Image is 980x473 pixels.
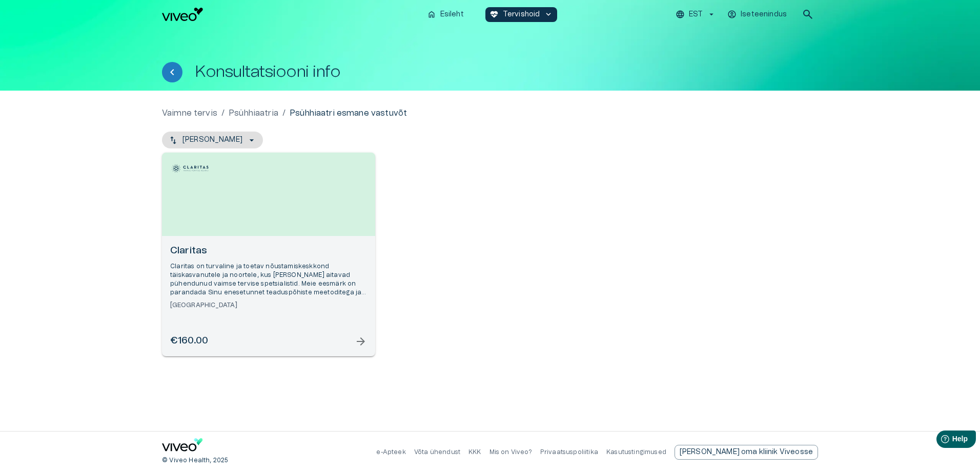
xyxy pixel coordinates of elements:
[468,449,481,455] a: KKK
[170,301,367,310] h6: [GEOGRAPHIC_DATA]
[170,160,211,177] img: Claritas logo
[440,9,464,20] p: Esileht
[162,153,375,356] a: Open selected supplier available booking dates
[162,456,228,465] p: © Viveo Health, 2025
[489,448,532,457] p: Mis on Viveo?
[170,262,367,297] p: Claritas on turvaline ja toetav nõustamiskeskkond täiskasvanutele ja noortele, kus [PERSON_NAME] ...
[680,447,813,458] p: [PERSON_NAME] oma kliinik Viveosse
[798,4,818,25] button: open search modal
[170,244,367,258] h6: Claritas
[162,8,203,21] img: Viveo logo
[900,426,980,455] iframe: Help widget launcher
[282,107,285,119] p: /
[540,449,598,455] a: Privaatsuspoliitika
[726,7,789,22] button: Iseteenindus
[485,7,558,22] button: ecg_heartTervishoidkeyboard_arrow_down
[741,9,787,20] p: Iseteenindus
[802,8,814,20] span: search
[162,62,182,82] button: Tagasi
[606,449,666,455] a: Kasutustingimused
[355,335,367,348] span: arrow_forward
[170,334,208,348] h6: €160.00
[221,107,224,119] p: /
[162,438,203,455] a: Navigate to home page
[162,107,217,119] a: Vaimne tervis
[675,445,818,460] a: Send email to partnership request to viveo
[675,445,818,460] div: [PERSON_NAME] oma kliinik Viveosse
[376,449,405,455] a: e-Apteek
[544,10,553,19] span: keyboard_arrow_down
[423,7,469,22] button: homeEsileht
[489,10,499,19] span: ecg_heart
[162,132,263,148] button: [PERSON_NAME]
[229,107,278,119] a: Psühhiaatria
[290,107,407,119] p: Psühhiaatri esmane vastuvõt
[182,135,242,145] p: [PERSON_NAME]
[689,9,703,20] p: EST
[674,7,718,22] button: EST
[427,10,436,19] span: home
[162,8,419,21] a: Navigate to homepage
[195,63,340,81] h1: Konsultatsiooni info
[414,448,460,457] p: Võta ühendust
[503,9,540,20] p: Tervishoid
